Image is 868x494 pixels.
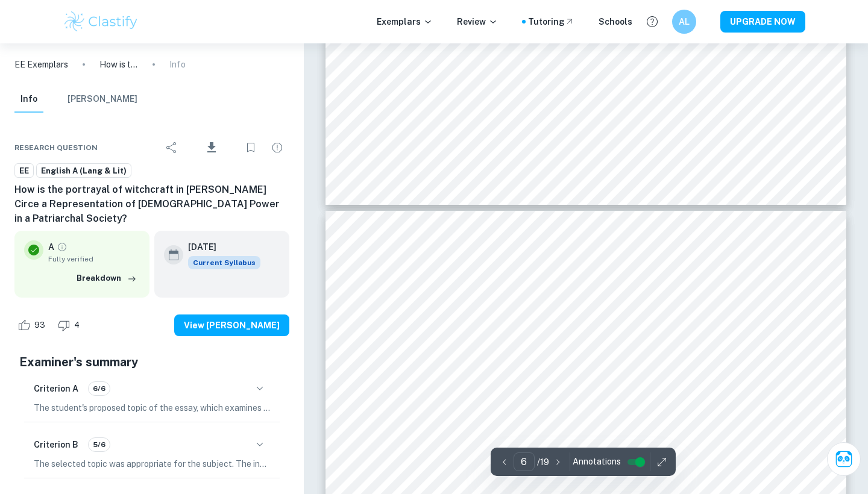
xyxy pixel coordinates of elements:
[14,86,43,113] button: Info
[34,382,78,395] h6: Criterion A
[827,442,861,476] button: Ask Clai
[186,132,236,163] div: Download
[34,401,270,414] p: The student's proposed topic of the essay, which examines the portrayal of witchcraft in [PERSON_...
[68,319,86,331] span: 4
[160,136,184,160] div: Share
[188,256,260,269] span: Current Syllabus
[169,58,186,71] p: Info
[19,353,285,371] h5: Examiner's summary
[57,242,68,252] a: Grade fully verified
[28,319,52,331] span: 93
[188,240,251,254] h6: [DATE]
[99,58,138,71] p: How is the portrayal of witchcraft in [PERSON_NAME] Circe a Representation of [DEMOGRAPHIC_DATA] ...
[15,165,33,177] span: EE
[377,15,433,28] p: Exemplars
[642,11,662,32] button: Help and Feedback
[34,457,270,471] p: The selected topic was appropriate for the subject. The incorporation of relevant and appropriate...
[48,240,54,254] p: A
[74,269,140,287] button: Breakdown
[68,86,137,113] button: [PERSON_NAME]
[239,136,263,160] div: Bookmark
[14,58,68,71] a: EE Exemplars
[528,15,574,28] a: Tutoring
[537,455,549,469] p: / 19
[678,15,691,28] h6: AL
[599,15,632,28] a: Schools
[89,383,110,394] span: 6/6
[34,438,78,451] h6: Criterion B
[188,256,260,269] div: This exemplar is based on the current syllabus. Feel free to refer to it for inspiration/ideas wh...
[14,183,289,226] h6: How is the portrayal of witchcraft in [PERSON_NAME] Circe a Representation of [DEMOGRAPHIC_DATA] ...
[174,314,289,336] button: View [PERSON_NAME]
[48,254,140,264] span: Fully verified
[14,163,34,178] a: EE
[672,10,696,34] button: AL
[63,10,139,34] img: Clastify logo
[457,15,498,28] p: Review
[54,316,86,335] div: Dislike
[89,439,110,450] span: 5/6
[265,136,289,160] div: Report issue
[37,165,131,177] span: English A (Lang & Lit)
[573,455,621,468] span: Annotations
[720,11,805,33] button: UPGRADE NOW
[36,163,131,178] a: English A (Lang & Lit)
[14,316,52,335] div: Like
[14,142,98,153] span: Research question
